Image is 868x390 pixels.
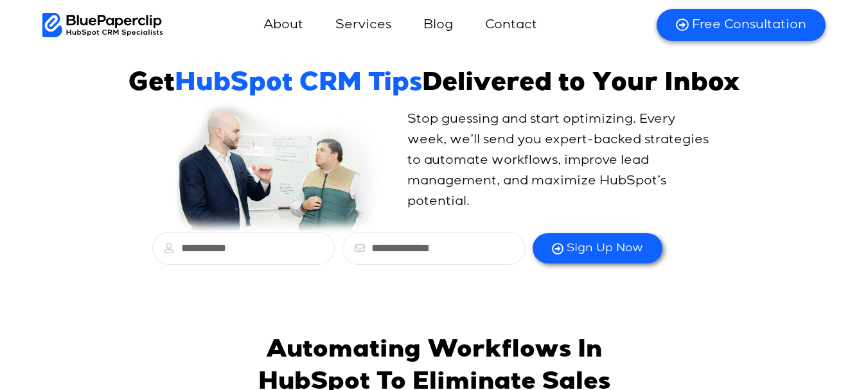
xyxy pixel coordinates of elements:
span: Free Consultation [692,17,806,33]
a: Free Consultation [657,9,826,41]
a: Contact [472,10,550,40]
nav: Menu [163,10,641,40]
a: About [251,10,316,40]
span: HubSpot CRM Tips [175,72,422,98]
h1: Get Delivered to Your Inbox [128,69,740,100]
span: Sign Up Now [567,241,643,256]
button: Sign Up Now [533,233,662,263]
a: Blog [411,10,466,40]
img: BluePaperClip Logo black [42,13,164,37]
p: Stop guessing and start optimizing. Every week, we’ll send you expert-backed strategies to automa... [407,109,717,212]
a: Services [323,10,404,40]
